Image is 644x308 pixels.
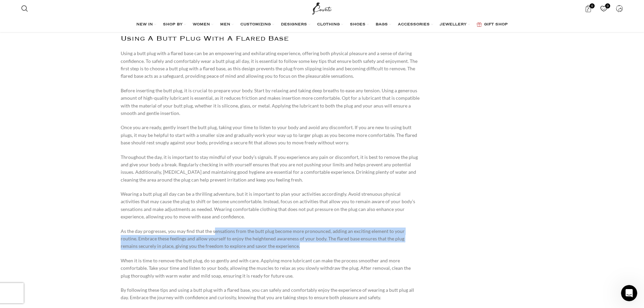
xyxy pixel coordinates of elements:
span: JEWELLERY [440,22,467,27]
a: Site logo [311,5,333,11]
span: BAGS [376,22,388,27]
div: My Wishlist [597,2,611,15]
a: 0 [597,2,611,15]
a: SHOES [350,18,369,31]
p: As the day progresses, you may find that the sensations from the butt plug become more pronounced... [121,228,421,250]
iframe: Intercom live chat [621,285,637,301]
p: Before inserting the butt plug, it is crucial to prepare your body. Start by relaxing and taking ... [121,87,421,117]
p: When it is time to remove the butt plug, do so gently and with care. Applying more lubricant can ... [121,257,421,280]
p: Throughout the day, it is important to stay mindful of your body’s signals. If you experience any... [121,153,421,184]
a: NEW IN [136,18,156,31]
a: CLOTHING [317,18,343,31]
img: GiftBag [477,22,482,27]
span: 0 [590,3,595,8]
span: 0 [605,3,610,8]
p: Using a butt plug with a flared base can be an empowering and exhilarating experience, offering b... [121,50,421,80]
span: DESIGNERS [281,22,307,27]
span: WOMEN [193,22,210,27]
span: SHOP BY [163,22,183,27]
a: MEN [220,18,234,31]
a: JEWELLERY [440,18,470,31]
p: By following these tips and using a butt plug with a flared base, you can safely and comfortably ... [121,286,421,302]
a: GIFT SHOP [477,18,508,31]
a: BAGS [376,18,391,31]
span: NEW IN [136,22,153,27]
span: GIFT SHOP [484,22,508,27]
a: DESIGNERS [281,18,310,31]
a: WOMEN [193,18,213,31]
a: ACCESSORIES [398,18,433,31]
a: SHOP BY [163,18,186,31]
div: Main navigation [18,18,626,31]
p: Wearing a butt plug all day can be a thrilling adventure, but it is important to plan your activi... [121,190,421,221]
h2: Using A Butt Plug With A Flared Base [121,34,421,43]
span: ACCESSORIES [398,22,430,27]
span: CUSTOMIZING [240,22,271,27]
a: Search [18,2,31,15]
span: MEN [220,22,230,27]
a: CUSTOMIZING [240,18,274,31]
p: Once you are ready, gently insert the butt plug, taking your time to listen to your body and avoi... [121,124,421,146]
span: SHOES [350,22,365,27]
span: CLOTHING [317,22,340,27]
a: 0 [581,2,595,15]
